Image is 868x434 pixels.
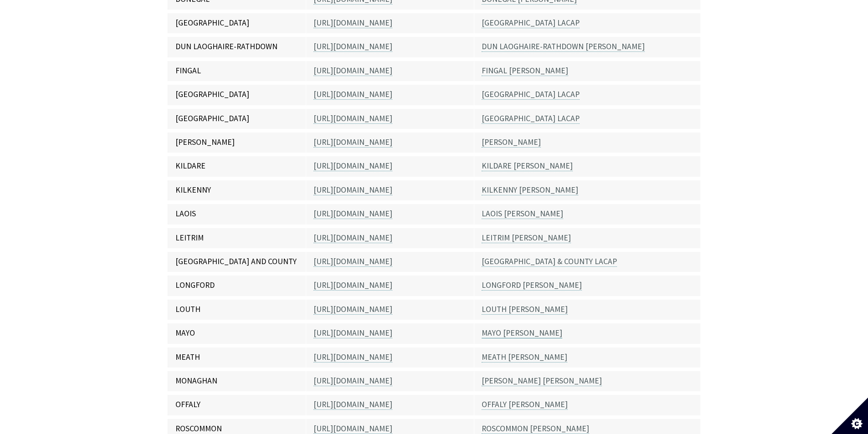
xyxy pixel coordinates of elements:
a: [URL][DOMAIN_NAME] [313,209,392,219]
td: [GEOGRAPHIC_DATA] AND COUNTY [168,250,306,274]
a: [URL][DOMAIN_NAME] [313,233,392,243]
td: MEATH [168,346,306,369]
a: [URL][DOMAIN_NAME] [313,185,392,195]
a: [PERSON_NAME] [PERSON_NAME] [482,376,602,386]
td: LEITRIM [168,226,306,250]
a: DUN LAOGHAIRE-RATHDOWN [PERSON_NAME] [482,41,645,52]
a: [GEOGRAPHIC_DATA] LACAP [482,89,580,100]
td: [GEOGRAPHIC_DATA] [168,107,306,131]
a: [URL][DOMAIN_NAME] [313,41,392,52]
a: OFFALY [PERSON_NAME] [482,399,568,410]
a: [URL][DOMAIN_NAME] [313,352,392,363]
a: LOUTH [PERSON_NAME] [482,304,568,315]
a: MAYO [PERSON_NAME] [482,328,562,338]
td: MAYO [168,322,306,345]
td: LAOIS [168,202,306,226]
td: [GEOGRAPHIC_DATA] [168,83,306,107]
button: Set cookie preferences [832,398,868,434]
a: LEITRIM [PERSON_NAME] [482,233,571,243]
a: [URL][DOMAIN_NAME] [313,399,392,410]
a: [URL][DOMAIN_NAME] [313,18,392,28]
td: OFFALY [168,393,306,417]
a: FINGAL [PERSON_NAME] [482,66,568,76]
a: [URL][DOMAIN_NAME] [313,113,392,124]
a: LONGFORD [PERSON_NAME] [482,280,582,291]
a: [URL][DOMAIN_NAME] [313,66,392,76]
a: LAOIS [PERSON_NAME] [482,209,563,219]
a: [URL][DOMAIN_NAME] [313,328,392,338]
a: MEATH [PERSON_NAME] [482,352,567,363]
td: [PERSON_NAME] [168,131,306,154]
td: [GEOGRAPHIC_DATA] [168,11,306,35]
a: [URL][DOMAIN_NAME] [313,280,392,291]
td: KILDARE [168,154,306,178]
a: [URL][DOMAIN_NAME] [313,256,392,267]
a: ROSCOMMON [PERSON_NAME] [482,424,589,434]
a: [GEOGRAPHIC_DATA] LACAP [482,18,580,28]
a: [GEOGRAPHIC_DATA] LACAP [482,113,580,124]
td: MONAGHAN [168,369,306,393]
a: [PERSON_NAME] [482,137,541,148]
a: [URL][DOMAIN_NAME] [313,304,392,315]
td: FINGAL [168,59,306,83]
a: KILKENNY [PERSON_NAME] [482,185,578,195]
a: [URL][DOMAIN_NAME] [313,137,392,148]
a: [URL][DOMAIN_NAME] [313,89,392,100]
a: [URL][DOMAIN_NAME] [313,161,392,171]
a: [GEOGRAPHIC_DATA] & COUNTY LACAP [482,256,617,267]
td: LOUTH [168,298,306,322]
td: LONGFORD [168,274,306,297]
a: [URL][DOMAIN_NAME] [313,376,392,386]
a: KILDARE [PERSON_NAME] [482,161,573,171]
td: DUN LAOGHAIRE-RATHDOWN [168,35,306,59]
a: [URL][DOMAIN_NAME] [313,424,392,434]
td: KILKENNY [168,179,306,202]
